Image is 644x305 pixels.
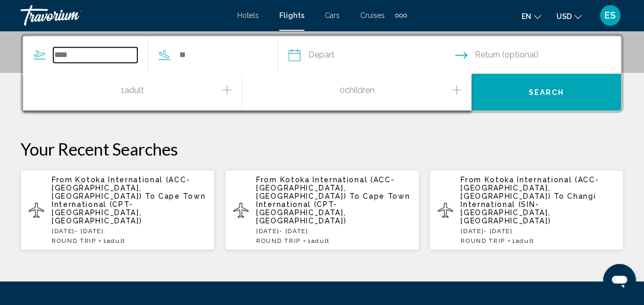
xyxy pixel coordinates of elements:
span: Adult [311,237,330,244]
span: Return (optional) [475,48,538,62]
button: Increment adults [222,83,232,101]
button: From Kotoka International (ACC-[GEOGRAPHIC_DATA], [GEOGRAPHIC_DATA]) To Cape Town International (... [20,169,215,251]
button: From Kotoka International (ACC-[GEOGRAPHIC_DATA], [GEOGRAPHIC_DATA]) To Cape Town International (... [225,169,419,251]
div: Search widget [23,36,621,110]
span: Changi International (SIN-[GEOGRAPHIC_DATA], [GEOGRAPHIC_DATA]) [461,192,596,225]
span: ES [605,10,616,21]
a: Cars [325,11,340,20]
button: Change language [522,9,541,24]
span: Kotoka International (ACC-[GEOGRAPHIC_DATA], [GEOGRAPHIC_DATA]) [256,176,394,200]
button: From Kotoka International (ACC-[GEOGRAPHIC_DATA], [GEOGRAPHIC_DATA]) To Changi International (SIN... [429,169,624,251]
span: Adult [124,85,144,95]
span: From [52,176,73,184]
span: ROUND TRIP [461,237,505,244]
p: [DATE] - [DATE] [52,227,206,235]
iframe: Button to launch messaging window [603,264,636,297]
button: Decrement children [253,83,262,101]
span: en [522,12,531,21]
p: [DATE] - [DATE] [256,227,411,235]
p: Your Recent Searches [20,139,624,159]
button: Increment children [452,83,461,101]
span: ROUND TRIP [52,237,96,244]
a: Flights [279,11,304,20]
button: Decrement adults [33,83,43,101]
button: Depart date [288,36,455,73]
span: From [256,176,277,184]
span: To [349,192,360,200]
button: Extra navigation items [395,7,407,24]
span: 1 [121,83,144,101]
span: Search [528,88,564,97]
button: Return date [455,36,621,73]
span: Cape Town International (CPT-[GEOGRAPHIC_DATA], [GEOGRAPHIC_DATA]) [52,192,205,225]
span: To [145,192,155,200]
a: Cruises [360,11,385,20]
button: Travelers: 1 adult, 0 children [23,73,471,110]
span: Children [344,85,374,95]
span: 1 [103,237,126,244]
button: User Menu [597,5,624,26]
span: USD [556,12,572,21]
span: Kotoka International (ACC-[GEOGRAPHIC_DATA], [GEOGRAPHIC_DATA]) [461,176,599,200]
a: Travorium [20,5,227,26]
span: Adult [516,237,534,244]
a: Hotels [237,11,259,20]
span: Kotoka International (ACC-[GEOGRAPHIC_DATA], [GEOGRAPHIC_DATA]) [52,176,190,200]
span: 1 [308,237,330,244]
span: 0 [339,83,374,101]
span: From [461,176,482,184]
span: Cape Town International (CPT-[GEOGRAPHIC_DATA], [GEOGRAPHIC_DATA]) [256,192,410,225]
span: ROUND TRIP [256,237,301,244]
span: 1 [512,237,534,244]
span: To [554,192,564,200]
span: Adult [107,237,126,244]
button: Change currency [556,9,581,24]
p: [DATE] - [DATE] [461,227,615,235]
button: Search [471,73,621,110]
